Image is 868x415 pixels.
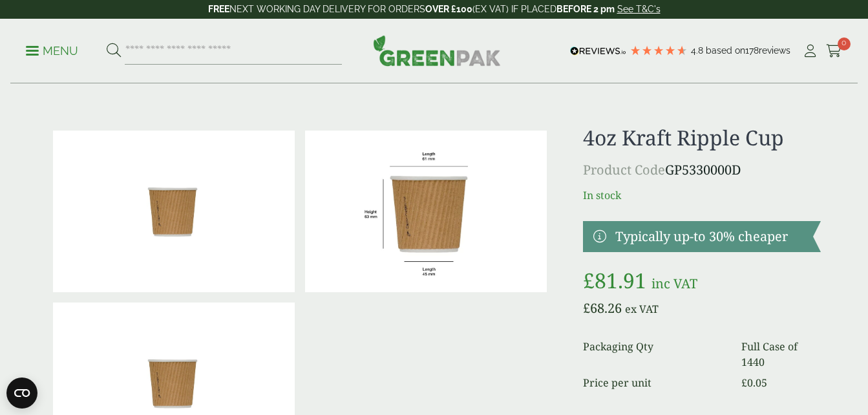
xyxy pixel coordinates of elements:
dt: Price per unit [583,375,725,390]
dd: Full Case of 1440 [741,339,821,370]
img: 4oz Kraft Ripple Cup 0 [53,131,295,292]
span: £ [583,266,595,294]
a: 0 [826,41,842,61]
bdi: 68.26 [583,299,622,317]
i: Cart [826,45,842,58]
span: inc VAT [651,275,697,292]
img: RippleCup_4oz [305,131,547,292]
p: Menu [26,43,78,59]
span: ex VAT [625,302,659,316]
span: 4.8 [691,45,706,56]
strong: BEFORE 2 pm [556,4,615,14]
span: Product Code [583,161,665,178]
a: Menu [26,43,78,56]
div: 4.78 Stars [630,45,688,56]
bdi: 81.91 [583,266,646,294]
i: My Account [802,45,818,58]
bdi: 0.05 [741,376,767,390]
button: Open CMP widget [6,378,37,409]
img: REVIEWS.io [570,47,626,56]
dt: Packaging Qty [583,339,725,370]
span: 0 [838,37,851,50]
img: GreenPak Supplies [373,35,501,66]
strong: OVER £100 [425,4,472,14]
span: 178 [745,45,759,56]
strong: FREE [208,4,229,14]
span: £ [583,299,590,317]
p: GP5330000D [583,160,820,180]
span: reviews [759,45,790,56]
p: In stock [583,187,820,203]
span: £ [741,376,747,390]
span: Based on [706,45,745,56]
a: See T&C's [617,4,661,14]
h1: 4oz Kraft Ripple Cup [583,125,820,150]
